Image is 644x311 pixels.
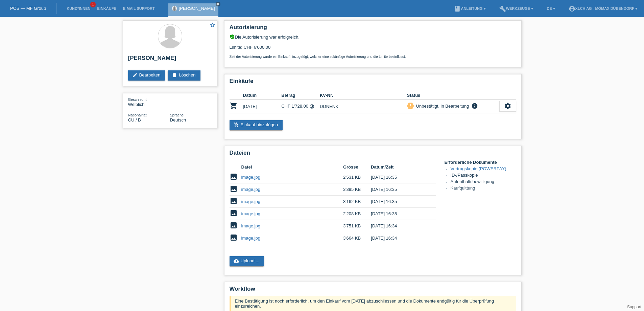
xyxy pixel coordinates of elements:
[241,211,260,216] a: image.jpg
[128,70,165,81] a: editBearbeiten
[241,223,260,228] a: image.jpg
[63,6,94,10] a: Kund*innen
[90,2,96,7] span: 1
[343,208,371,220] td: 2'208 KB
[172,72,177,78] i: delete
[371,220,426,232] td: [DATE] 16:34
[451,185,516,192] li: Kaufquittung
[414,103,469,110] div: Unbestätigt, in Bearbeitung
[499,5,506,12] i: build
[569,5,575,12] i: account_circle
[496,6,537,10] a: buildWerkzeuge ▾
[230,34,516,40] div: Die Autorisierung war erfolgreich.
[128,113,147,117] span: Nationalität
[170,117,186,123] span: Deutsch
[243,99,282,113] td: [DATE]
[241,187,260,192] a: image.jpg
[241,236,260,241] a: image.jpg
[128,117,141,123] span: Kuba / B / 05.04.2022
[371,232,426,244] td: [DATE] 16:34
[230,34,235,40] i: verified_user
[230,185,238,193] i: image
[120,6,158,10] a: E-Mail Support
[343,196,371,208] td: 3'162 KB
[454,5,461,12] i: book
[230,120,283,130] a: add_shopping_cartEinkauf hinzufügen
[230,197,238,205] i: image
[281,99,320,113] td: CHF 1'728.00
[230,286,516,296] h2: Workflow
[230,102,238,110] i: POSP00028464
[343,183,371,196] td: 3'395 KB
[210,22,216,28] i: star_border
[343,220,371,232] td: 3'751 KB
[371,183,426,196] td: [DATE] 16:35
[230,78,516,88] h2: Einkäufe
[243,91,282,99] th: Datum
[128,55,212,65] h2: [PERSON_NAME]
[230,40,516,59] div: Limite: CHF 6'000.00
[371,208,426,220] td: [DATE] 16:35
[343,171,371,183] td: 2'531 KB
[230,234,238,242] i: image
[408,103,413,108] i: priority_high
[128,97,147,102] span: Geschlecht
[128,97,170,107] div: Weiblich
[445,160,516,165] h4: Erforderliche Dokumente
[230,256,264,266] a: cloud_uploadUpload ...
[234,122,239,128] i: add_shopping_cart
[210,22,216,29] a: star_border
[230,173,238,181] i: image
[234,258,239,264] i: cloud_upload
[230,209,238,217] i: image
[216,2,220,6] a: close
[216,2,220,6] i: close
[230,221,238,229] i: image
[565,6,641,10] a: account_circleXLCH AG - Mömax Dübendorf ▾
[320,91,407,99] th: KV-Nr.
[179,6,215,11] a: [PERSON_NAME]
[132,72,138,78] i: edit
[371,196,426,208] td: [DATE] 16:35
[371,171,426,183] td: [DATE] 16:35
[504,102,511,110] i: settings
[94,6,119,10] a: Einkäufe
[407,91,499,99] th: Status
[471,103,479,109] i: info
[451,179,516,185] li: Aufenthaltsbewilligung
[168,70,200,81] a: deleteLöschen
[343,232,371,244] td: 3'664 KB
[170,113,184,117] span: Sprache
[281,91,320,99] th: Betrag
[230,55,516,59] p: Seit der Autorisierung wurde ein Einkauf hinzugefügt, welcher eine zukünftige Autorisierung und d...
[241,199,260,204] a: image.jpg
[451,166,506,171] a: Vertragskopie (POWERPAY)
[309,104,314,109] i: Fixe Raten - Zinsübernahme durch Kunde (6 Raten)
[10,6,46,11] a: POS — MF Group
[230,24,516,34] h2: Autorisierung
[371,163,426,171] th: Datum/Zeit
[320,99,407,113] td: DDNENK
[543,6,558,10] a: DE ▾
[241,175,260,180] a: image.jpg
[451,173,516,179] li: ID-/Passkopie
[343,163,371,171] th: Grösse
[627,305,641,309] a: Support
[230,150,516,160] h2: Dateien
[241,163,343,171] th: Datei
[451,6,489,10] a: bookAnleitung ▾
